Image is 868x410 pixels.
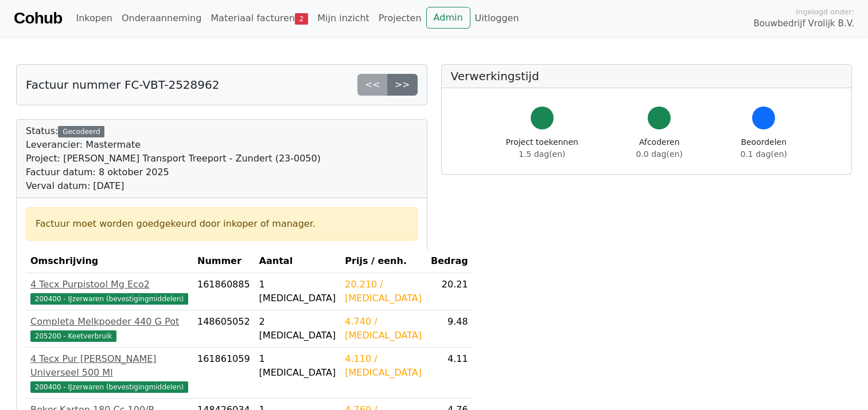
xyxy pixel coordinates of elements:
[30,315,188,329] div: Completa Melkpoeder 440 G Pot
[451,69,843,83] h5: Verwerkingstijd
[345,315,422,342] div: 4.740 / [MEDICAL_DATA]
[741,136,787,160] div: Beoordelen
[345,278,422,305] div: 20.210 / [MEDICAL_DATA]
[117,7,206,30] a: Onderaanneming
[374,7,426,30] a: Projecten
[470,7,524,30] a: Uitloggen
[26,78,219,92] h5: Factuur nummer FC-VBT-2528962
[26,179,321,193] div: Verval datum: [DATE]
[30,352,188,393] a: 4 Tecx Pur [PERSON_NAME] Universeel 500 Ml200400 - IJzerwaren (bevestigingmiddelen)
[193,273,255,310] td: 161860885
[313,7,374,30] a: Mijn inzicht
[30,315,188,342] a: Completa Melkpoeder 440 G Pot205200 - Keetverbruik
[14,5,62,32] a: Cohub
[340,250,426,273] th: Prijs / eenh.
[345,352,422,380] div: 4.110 / [MEDICAL_DATA]
[506,136,578,160] div: Project toekennen
[30,330,116,342] span: 205200 - Keetverbruik
[26,250,193,273] th: Omschrijving
[30,352,188,380] div: 4 Tecx Pur [PERSON_NAME] Universeel 500 Ml
[255,250,341,273] th: Aantal
[26,124,321,193] div: Status:
[636,149,683,159] span: 0.0 dag(en)
[426,310,473,348] td: 9.48
[26,138,321,152] div: Leverancier: Mastermate
[58,126,104,137] div: Gecodeerd
[26,165,321,179] div: Factuur datum: 8 oktober 2025
[259,315,336,342] div: 2 [MEDICAL_DATA]
[193,310,255,348] td: 148605052
[796,6,854,17] span: Ingelogd onder:
[30,278,188,291] div: 4 Tecx Purpistool Mg Eco2
[30,278,188,305] a: 4 Tecx Purpistool Mg Eco2200400 - IJzerwaren (bevestigingmiddelen)
[387,74,418,96] a: >>
[30,381,188,393] span: 200400 - IJzerwaren (bevestigingmiddelen)
[636,136,683,160] div: Afcoderen
[259,352,336,380] div: 1 [MEDICAL_DATA]
[295,13,308,25] span: 2
[753,17,854,30] span: Bouwbedrijf Vrolijk B.V.
[26,152,321,165] div: Project: [PERSON_NAME] Transport Treeport - Zundert (23-0050)
[30,293,188,305] span: 200400 - IJzerwaren (bevestigingmiddelen)
[206,7,313,30] a: Materiaal facturen2
[71,7,116,30] a: Inkopen
[426,250,473,273] th: Bedrag
[426,348,473,399] td: 4.11
[36,217,408,231] div: Factuur moet worden goedgekeurd door inkoper of manager.
[741,149,787,159] span: 0.1 dag(en)
[259,278,336,305] div: 1 [MEDICAL_DATA]
[193,348,255,399] td: 161861059
[193,250,255,273] th: Nummer
[426,273,473,310] td: 20.21
[426,7,470,29] a: Admin
[519,149,565,159] span: 1.5 dag(en)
